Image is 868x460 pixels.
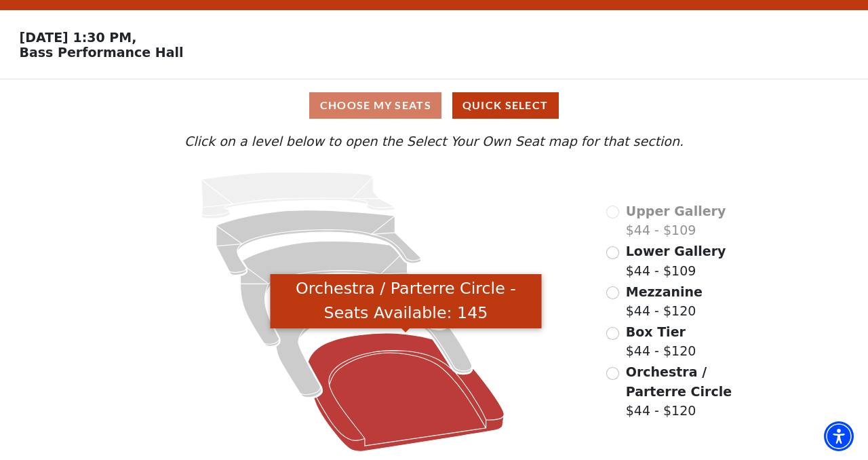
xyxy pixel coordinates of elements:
p: Click on a level below to open the Select Your Own Seat map for that section. [118,132,750,151]
label: $44 - $120 [626,362,750,421]
button: Quick Select [452,92,559,119]
label: $44 - $109 [626,202,726,240]
path: Upper Gallery - Seats Available: 0 [201,172,395,218]
input: Orchestra / Parterre Circle$44 - $120 [606,367,619,380]
input: Lower Gallery$44 - $109 [606,246,619,259]
label: $44 - $120 [626,282,703,321]
div: Orchestra / Parterre Circle - Seats Available: 145 [271,274,542,329]
span: Mezzanine [626,284,703,299]
span: Orchestra / Parterre Circle [626,364,732,399]
label: $44 - $120 [626,322,696,361]
label: $44 - $109 [626,242,726,280]
path: Orchestra / Parterre Circle - Seats Available: 145 [308,333,504,451]
path: Lower Gallery - Seats Available: 152 [216,210,420,275]
span: Box Tier [626,324,686,339]
span: Upper Gallery [626,204,726,218]
span: Lower Gallery [626,244,726,258]
div: Accessibility Menu [824,421,854,451]
input: Mezzanine$44 - $120 [606,286,619,299]
input: Box Tier$44 - $120 [606,327,619,340]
